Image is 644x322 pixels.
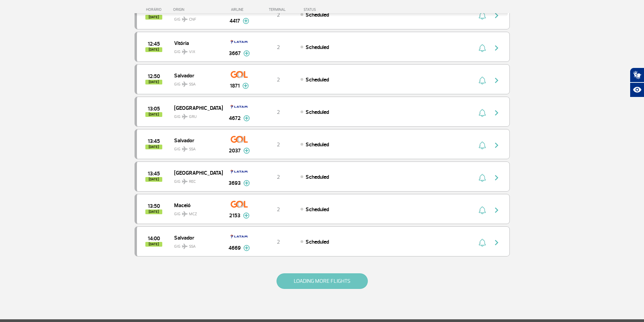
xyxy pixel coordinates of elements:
[479,109,486,117] img: sino-painel-voo.svg
[306,239,329,245] span: Scheduled
[174,207,217,217] span: GIG
[306,141,329,148] span: Scheduled
[182,146,188,152] img: destiny_airplane.svg
[182,17,188,22] img: destiny_airplane.svg
[300,7,355,12] div: STATUS
[277,239,280,245] span: 2
[306,206,329,213] span: Scheduled
[174,39,217,47] span: Vitória
[306,76,329,83] span: Scheduled
[230,82,240,90] span: 1871
[148,106,160,111] span: 2025-08-27 13:05:00
[189,49,195,55] span: VIX
[493,44,501,52] img: seta-direita-painel-voo.svg
[189,211,197,217] span: MCZ
[182,81,188,87] img: destiny_airplane.svg
[145,177,162,182] span: [DATE]
[243,180,250,186] img: mais-info-painel-voo.svg
[306,44,329,51] span: Scheduled
[277,109,280,116] span: 2
[145,80,162,84] span: [DATE]
[277,76,280,83] span: 2
[630,68,644,82] button: Abrir tradutor de língua de sinais.
[630,82,644,97] button: Abrir recursos assistivos.
[148,42,160,46] span: 2025-08-27 12:45:00
[306,109,329,116] span: Scheduled
[145,47,162,52] span: [DATE]
[479,44,486,52] img: sino-painel-voo.svg
[182,244,188,249] img: destiny_airplane.svg
[182,211,188,217] img: destiny_airplane.svg
[243,213,249,219] img: mais-info-painel-voo.svg
[243,18,249,24] img: mais-info-painel-voo.svg
[243,115,250,121] img: mais-info-painel-voo.svg
[243,148,250,154] img: mais-info-painel-voo.svg
[229,212,240,220] span: 2153
[277,44,280,51] span: 2
[174,71,217,80] span: Salvador
[493,76,501,84] img: seta-direita-painel-voo.svg
[229,244,241,252] span: 4669
[243,245,250,251] img: mais-info-painel-voo.svg
[174,78,217,88] span: GIG
[148,74,160,79] span: 2025-08-27 12:50:00
[189,81,196,88] span: SSA
[174,201,217,209] span: Maceió
[479,206,486,214] img: sino-painel-voo.svg
[189,179,196,185] span: REC
[479,174,486,182] img: sino-painel-voo.svg
[148,204,160,208] span: 2025-08-27 13:50:00
[182,179,188,184] img: destiny_airplane.svg
[174,143,217,152] span: GIG
[229,49,241,57] span: 3667
[189,114,197,120] span: GRU
[277,11,280,18] span: 2
[145,15,162,20] span: [DATE]
[493,239,501,247] img: seta-direita-painel-voo.svg
[145,242,162,247] span: [DATE]
[243,50,250,56] img: mais-info-painel-voo.svg
[493,206,501,214] img: seta-direita-painel-voo.svg
[174,233,217,242] span: Salvador
[242,83,249,89] img: mais-info-painel-voo.svg
[229,147,241,155] span: 2037
[222,7,256,12] div: AIRLINE
[174,110,217,120] span: GIG
[174,136,217,145] span: Salvador
[145,209,162,214] span: [DATE]
[277,206,280,213] span: 2
[148,171,160,176] span: 2025-08-27 13:45:00
[145,145,162,149] span: [DATE]
[306,174,329,180] span: Scheduled
[182,114,188,119] img: destiny_airplane.svg
[479,141,486,149] img: sino-painel-voo.svg
[137,7,173,12] div: HORÁRIO
[277,273,368,289] button: LOADING MORE FLIGHTS
[182,49,188,54] img: destiny_airplane.svg
[493,109,501,117] img: seta-direita-painel-voo.svg
[306,11,329,18] span: Scheduled
[174,103,217,112] span: [GEOGRAPHIC_DATA]
[174,45,217,55] span: GIG
[148,139,160,144] span: 2025-08-27 13:45:00
[189,244,196,250] span: SSA
[148,236,160,241] span: 2025-08-27 14:00:00
[189,146,196,152] span: SSA
[230,17,240,25] span: 4417
[189,17,196,23] span: CNF
[277,141,280,148] span: 2
[493,141,501,149] img: seta-direita-painel-voo.svg
[173,7,222,12] div: ORIGIN
[479,239,486,247] img: sino-painel-voo.svg
[277,174,280,180] span: 2
[229,114,241,122] span: 4672
[493,174,501,182] img: seta-direita-painel-voo.svg
[630,68,644,97] div: Plugin de acessibilidade da Hand Talk.
[174,240,217,250] span: GIG
[479,76,486,84] img: sino-painel-voo.svg
[145,112,162,117] span: [DATE]
[174,13,217,23] span: GIG
[174,175,217,185] span: GIG
[229,179,241,187] span: 3693
[174,168,217,177] span: [GEOGRAPHIC_DATA]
